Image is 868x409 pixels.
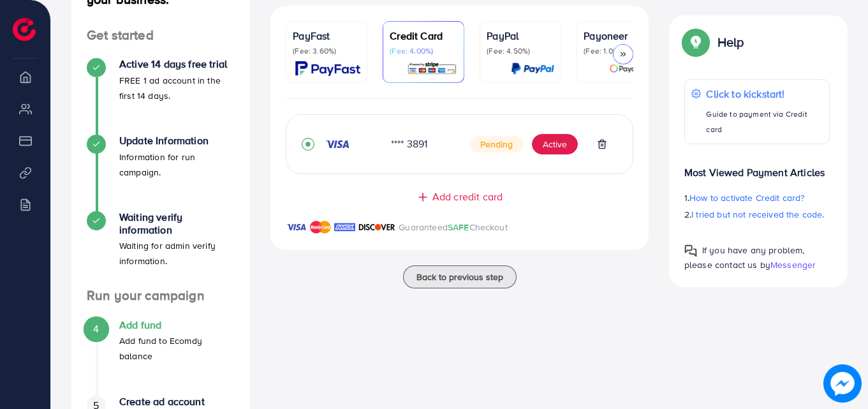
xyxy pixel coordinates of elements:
[119,333,235,364] p: Add fund to Ecomdy balance
[684,207,830,222] p: 2.
[470,136,524,152] span: Pending
[93,322,99,336] span: 4
[416,271,503,283] span: Back to previous step
[403,265,517,288] button: Back to previous step
[13,18,36,41] img: logo
[689,191,804,204] span: How to activate Credit card?
[706,86,823,101] p: Click to kickstart!
[286,219,307,235] img: brand
[119,238,235,269] p: Waiting for admin verify information.
[119,319,235,331] h4: Add fund
[325,139,350,149] img: credit
[407,61,457,76] img: card
[358,219,395,235] img: brand
[310,219,331,235] img: brand
[487,46,554,56] p: (Fee: 4.50%)
[119,73,235,103] p: FREE 1 ad account in the first 14 days.
[390,28,457,43] p: Credit Card
[684,31,707,54] img: Popup guide
[770,258,816,271] span: Messenger
[71,58,250,135] li: Active 14 days free trial
[71,27,250,43] h4: Get started
[432,190,503,204] span: Add credit card
[293,28,360,43] p: PayFast
[399,219,508,235] p: Guaranteed Checkout
[684,154,830,180] p: Most Viewed Payment Articles
[334,219,355,235] img: brand
[302,138,314,151] svg: record circle
[584,28,651,43] p: Payoneer
[684,244,805,271] span: If you have any problem, please contact us by
[448,221,469,234] span: SAFE
[71,288,250,304] h4: Run your campaign
[584,46,651,56] p: (Fee: 1.00%)
[119,211,235,235] h4: Waiting verify information
[71,319,250,396] li: Add fund
[706,107,823,137] p: Guide to payment via Credit card
[71,135,250,211] li: Update Information
[684,244,697,257] img: Popup guide
[119,58,235,70] h4: Active 14 days free trial
[511,61,554,76] img: card
[119,135,235,147] h4: Update Information
[295,61,360,76] img: card
[609,61,651,76] img: card
[71,211,250,288] li: Waiting verify information
[684,190,830,205] p: 1.
[119,149,235,180] p: Information for run campaign.
[823,364,862,403] img: image
[532,134,578,154] button: Active
[119,396,235,408] h4: Create ad account
[390,46,457,56] p: (Fee: 4.00%)
[717,34,744,50] p: Help
[487,28,554,43] p: PayPal
[691,208,824,221] span: I tried but not received the code.
[293,46,360,56] p: (Fee: 3.60%)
